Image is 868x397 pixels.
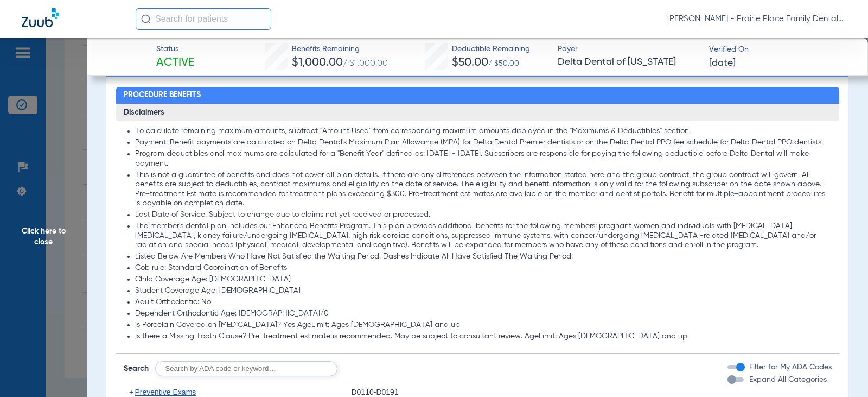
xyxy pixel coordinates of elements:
[135,127,832,136] li: To calculate remaining maximum amounts, subtract "Amount Used" from corresponding maximum amounts...
[709,56,736,70] span: [DATE]
[135,210,832,220] li: Last Date of Service. Subject to change due to claims not yet received or processed.
[156,43,194,55] span: Status
[141,14,151,24] img: Search Icon
[135,332,832,342] li: Is there a Missing Tooth Clause? Pre-treatment estimate is recommended. May be subject to consult...
[156,55,194,71] span: Active
[292,57,343,68] span: $1,000.00
[116,87,839,104] h2: Procedure Benefits
[135,222,832,250] li: The member's dental plan includes our Enhanced Benefits Program. This plan provides additional be...
[488,60,519,67] span: / $50.00
[135,309,832,319] li: Dependent Orthodontic Age: [DEMOGRAPHIC_DATA]/0
[709,44,851,55] span: Verified On
[452,43,530,55] span: Deductible Remaining
[667,14,846,24] span: [PERSON_NAME] - Prairie Place Family Dental
[155,361,337,376] input: Search by ADA code or keyword…
[452,57,488,68] span: $50.00
[135,171,832,209] li: This is not a guarantee of benefits and does not cover all plan details. If there are any differe...
[135,320,832,330] li: Is Porcelain Covered on [MEDICAL_DATA]? Yes AgeLimit: Ages [DEMOGRAPHIC_DATA] and up
[135,252,832,262] li: Listed Below Are Members Who Have Not Satisfied the Waiting Period. Dashes Indicate All Have Sati...
[343,59,388,68] span: / $1,000.00
[135,149,832,168] li: Program deductibles and maximums are calculated for a "Benefit Year" defined as: [DATE] - [DATE]....
[749,376,827,383] span: Expand All Categories
[747,362,832,373] label: Filter for My ADA Codes
[135,275,832,285] li: Child Coverage Age: [DEMOGRAPHIC_DATA]
[292,43,388,55] span: Benefits Remaining
[558,55,699,69] span: Delta Dental of [US_STATE]
[135,388,196,396] span: Preventive Exams
[124,363,149,374] span: Search
[135,263,832,273] li: Cob rule: Standard Coordination of Benefits
[135,298,832,307] li: Adult Orthodontic: No
[135,286,832,296] li: Student Coverage Age: [DEMOGRAPHIC_DATA]
[135,138,832,148] li: Payment: Benefit payments are calculated on Delta Dental's Maximum Plan Allowance (MPA) for Delta...
[136,8,271,30] input: Search for patients
[129,388,133,396] span: +
[558,43,699,55] span: Payer
[116,104,839,121] h3: Disclaimers
[22,8,59,27] img: Zuub Logo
